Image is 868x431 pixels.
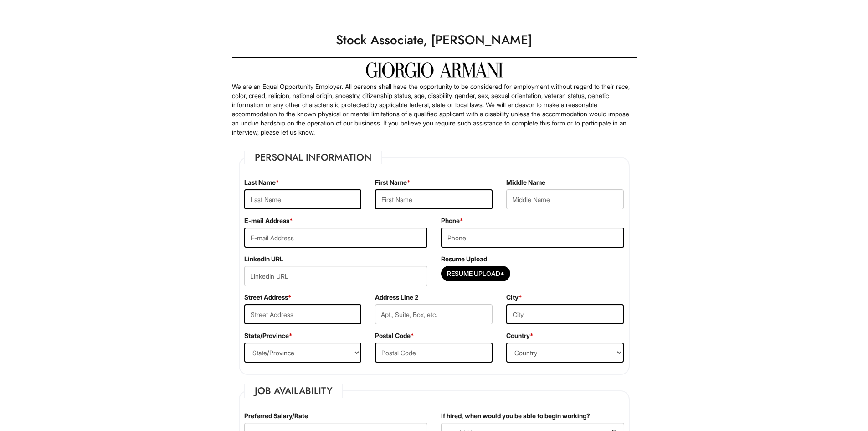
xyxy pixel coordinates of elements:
label: City [506,293,522,302]
label: E-mail Address [244,216,293,225]
input: First Name [375,189,493,209]
input: Middle Name [506,189,624,209]
label: State/Province [244,331,293,340]
input: Street Address [244,304,362,324]
label: Street Address [244,293,292,302]
label: If hired, when would you be able to begin working? [441,411,590,421]
button: Resume Upload*Resume Upload* [441,266,510,281]
input: City [506,304,624,324]
label: Preferred Salary/Rate [244,411,308,421]
label: Address Line 2 [375,293,418,302]
input: Last Name [244,189,362,209]
legend: Personal Information [244,151,382,164]
p: We are an Equal Opportunity Employer. All persons shall have the opportunity to be considered for... [232,82,637,137]
label: Postal Code [375,331,414,340]
label: Country [506,331,534,340]
h1: Stock Associate, [PERSON_NAME] [227,27,641,53]
input: Postal Code [375,343,493,363]
label: First Name [375,178,411,187]
label: Phone [441,216,463,225]
label: Resume Upload [441,254,487,264]
label: Last Name [244,178,279,187]
input: E-mail Address [244,228,427,248]
label: Middle Name [506,178,545,187]
input: LinkedIn URL [244,266,427,286]
img: Giorgio Armani [366,62,503,78]
label: LinkedIn URL [244,254,283,264]
select: Country [506,343,624,363]
input: Apt., Suite, Box, etc. [375,304,493,324]
input: Phone [441,228,624,248]
select: State/Province [244,343,362,363]
legend: Job Availability [244,384,343,398]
